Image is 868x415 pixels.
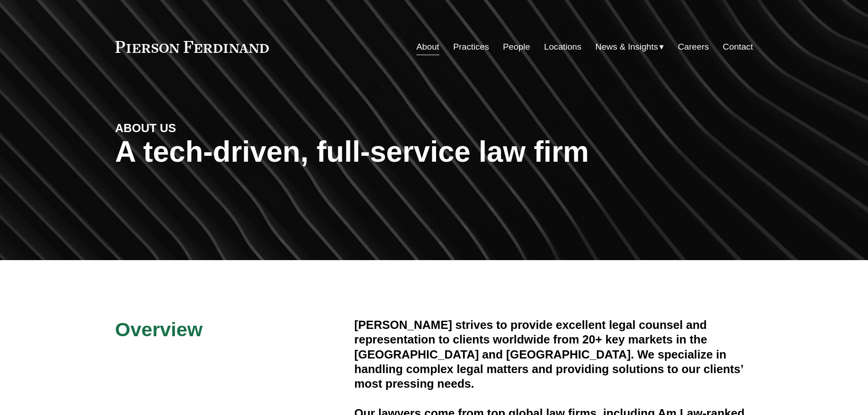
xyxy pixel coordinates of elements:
h4: [PERSON_NAME] strives to provide excellent legal counsel and representation to clients worldwide ... [354,318,753,391]
a: folder dropdown [596,38,664,56]
a: People [503,38,530,56]
a: Careers [678,38,709,56]
a: About [416,38,439,56]
span: News & Insights [596,39,658,55]
strong: ABOUT US [115,122,176,134]
a: Contact [723,38,753,56]
a: Locations [544,38,581,56]
h1: A tech-driven, full-service law firm [115,135,753,169]
span: Overview [115,318,203,340]
a: Practices [453,38,489,56]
